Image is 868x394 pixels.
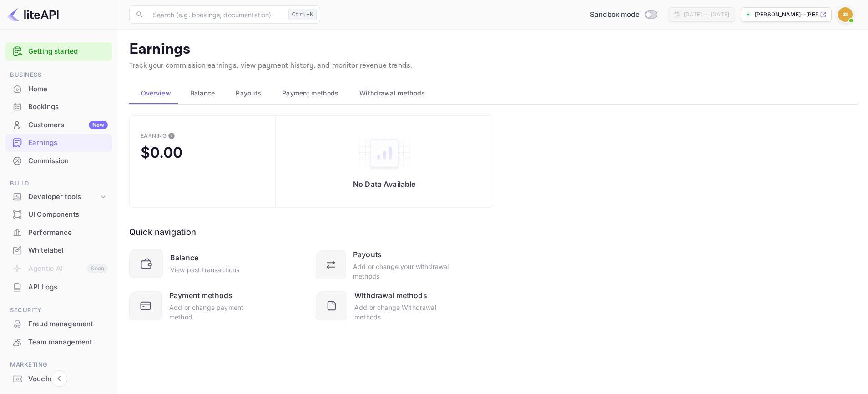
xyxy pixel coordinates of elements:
div: Commission [28,156,108,166]
a: UI Components [5,206,112,223]
div: Home [5,80,112,98]
p: [PERSON_NAME]--[PERSON_NAME]-.nuitee.link [755,10,818,19]
div: Withdrawal methods [354,290,427,301]
div: scrollable auto tabs example [129,82,857,104]
div: Vouchers [5,370,112,388]
span: Payouts [236,88,261,99]
span: Business [5,70,112,80]
a: API Logs [5,279,112,295]
div: Ctrl+K [288,9,317,20]
div: Earnings [5,134,112,152]
div: Developer tools [28,192,99,202]
div: Developer tools [5,189,112,205]
div: Fraud management [5,315,112,333]
div: Balance [170,252,198,263]
button: Collapse navigation [51,370,67,387]
a: Performance [5,224,112,241]
div: $0.00 [141,144,182,161]
span: Withdrawal methods [359,88,425,99]
div: Add or change your withdrawal methods [353,262,449,281]
a: Whitelabel [5,242,112,259]
div: Earning [141,132,167,139]
img: LiteAPI logo [7,7,59,22]
a: Fraud management [5,315,112,332]
div: New [89,121,108,129]
img: Zev Isakov [838,7,853,22]
div: UI Components [28,209,108,220]
div: [DATE] — [DATE] [684,10,729,19]
div: API Logs [5,279,112,296]
div: UI Components [5,206,112,224]
span: Payment methods [282,88,339,99]
div: Team management [5,334,112,351]
div: Commission [5,152,112,170]
div: Customers [28,120,108,130]
div: Team management [28,337,108,348]
div: Vouchers [28,374,108,384]
div: Add or change Withdrawal methods [354,303,449,322]
span: Sandbox mode [590,10,640,20]
span: Build [5,179,112,189]
p: Track your commission earnings, view payment history, and monitor revenue trends. [129,60,857,71]
div: Performance [5,224,112,242]
button: EarningThis is the amount of confirmed commission that will be paid to you on the next scheduled ... [129,115,276,208]
div: Bookings [5,98,112,116]
a: Team management [5,334,112,350]
p: No Data Available [353,180,416,189]
a: Getting started [28,46,108,57]
a: Earnings [5,134,112,151]
div: CustomersNew [5,116,112,134]
div: Quick navigation [129,226,196,238]
p: Earnings [129,40,857,59]
div: Performance [28,228,108,238]
a: Bookings [5,98,112,115]
a: Vouchers [5,370,112,387]
a: Commission [5,152,112,169]
div: API Logs [28,282,108,293]
div: Payouts [353,249,382,260]
span: Overview [141,88,171,99]
div: Earnings [28,138,108,148]
a: CustomersNew [5,116,112,133]
span: Balance [190,88,215,99]
div: Getting started [5,42,112,61]
span: Marketing [5,360,112,370]
div: Whitelabel [28,245,108,256]
a: Home [5,80,112,97]
img: empty-state-table2.svg [357,134,412,172]
div: Payment methods [169,290,232,301]
button: This is the amount of confirmed commission that will be paid to you on the next scheduled deposit [164,129,179,143]
div: Switch to Production mode [586,10,661,20]
div: Add or change payment method [169,303,263,322]
div: View past transactions [170,265,239,274]
div: Fraud management [28,319,108,329]
div: Whitelabel [5,242,112,259]
span: Security [5,305,112,315]
div: Home [28,84,108,95]
div: Bookings [28,102,108,112]
input: Search (e.g. bookings, documentation) [147,5,285,24]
